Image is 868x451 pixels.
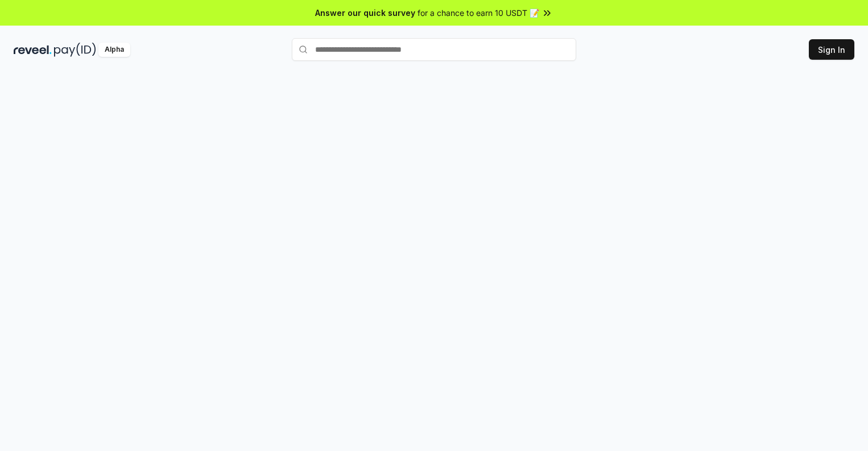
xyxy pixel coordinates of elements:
[54,43,96,57] img: pay_id
[98,43,130,57] div: Alpha
[315,7,415,19] span: Answer our quick survey
[14,43,52,57] img: reveel_dark
[809,39,854,60] button: Sign In
[418,7,539,19] span: for a chance to earn 10 USDT 📝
